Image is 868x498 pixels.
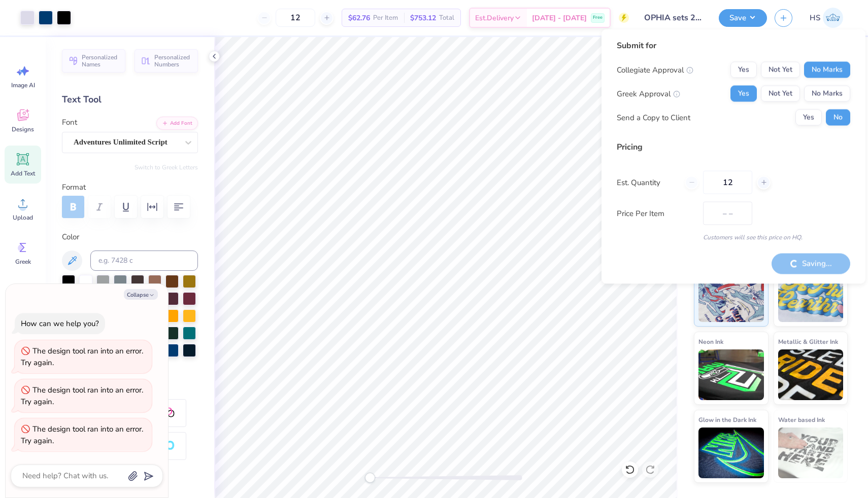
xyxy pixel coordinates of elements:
button: Yes [730,86,757,102]
span: Image AI [11,81,35,89]
button: No [826,110,850,126]
button: Yes [795,110,822,126]
input: – – [276,9,315,27]
label: Format [62,182,198,193]
img: Standard [698,271,764,322]
button: No Marks [804,86,850,102]
div: Greek Approval [617,88,680,99]
div: Text Tool [62,93,198,106]
input: – – [703,171,752,194]
span: Glow in the Dark Ink [698,414,756,425]
button: Collapse [124,289,158,300]
button: Switch to Greek Letters [135,163,198,171]
span: Free [593,14,603,21]
label: Font [62,117,77,128]
span: Metallic & Glitter Ink [778,336,838,347]
button: Personalized Numbers [135,49,198,73]
button: Save [719,9,767,27]
span: [DATE] - [DATE] [532,13,587,23]
label: Color [62,231,198,243]
div: Accessibility label [365,473,375,483]
img: Hailey Stephens [823,8,843,28]
span: Upload [13,214,33,222]
div: Send a Copy to Client [617,112,690,123]
div: Submit for [617,40,850,52]
img: Water based Ink [778,428,844,478]
span: Water based Ink [778,414,825,425]
img: Metallic & Glitter Ink [778,349,844,400]
button: Personalized Names [62,49,125,73]
span: HS [810,12,820,24]
span: Total [439,13,454,23]
button: Not Yet [761,86,800,102]
div: The design tool ran into an error. Try again. [21,424,143,446]
div: The design tool ran into an error. Try again. [21,346,143,368]
div: Customers will see this price on HQ. [617,233,850,242]
button: Add Font [156,117,198,130]
input: e.g. 7428 c [90,251,198,271]
span: Neon Ink [698,336,723,347]
button: Yes [730,62,757,78]
label: Est. Quantity [617,176,677,188]
span: $62.76 [348,13,370,23]
label: Price Per Item [617,207,695,219]
a: HS [805,8,848,28]
span: $753.12 [410,13,436,23]
img: Neon Ink [698,349,764,400]
button: No Marks [804,62,850,78]
div: Pricing [617,141,850,153]
span: Greek [15,258,31,266]
span: Designs [12,125,34,133]
div: Collegiate Approval [617,64,693,76]
img: Glow in the Dark Ink [698,428,764,478]
input: Untitled Design [637,8,711,28]
div: How can we help you? [21,318,99,329]
div: The design tool ran into an error. Try again. [21,385,143,407]
img: Puff Ink [778,271,844,322]
span: Add Text [11,169,35,177]
span: Per Item [373,13,398,23]
span: Est. Delivery [475,13,514,23]
button: Not Yet [761,62,800,78]
span: Personalized Names [82,54,119,68]
span: Personalized Numbers [154,54,192,68]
